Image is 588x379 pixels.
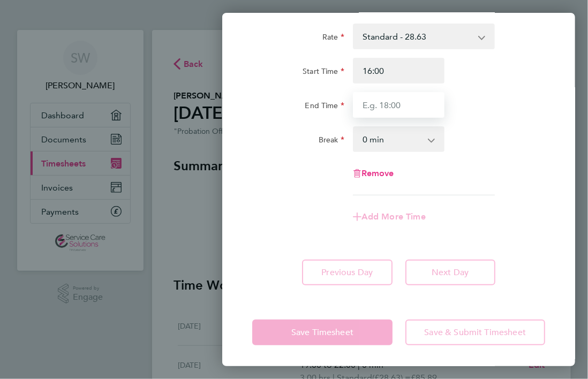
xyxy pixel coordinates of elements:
[353,92,445,118] input: E.g. 18:00
[353,169,394,178] button: Remove
[353,58,445,84] input: E.g. 08:00
[303,66,344,79] label: Start Time
[361,168,394,178] span: Remove
[319,135,344,148] label: Break
[305,101,344,113] label: End Time
[322,32,344,45] label: Rate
